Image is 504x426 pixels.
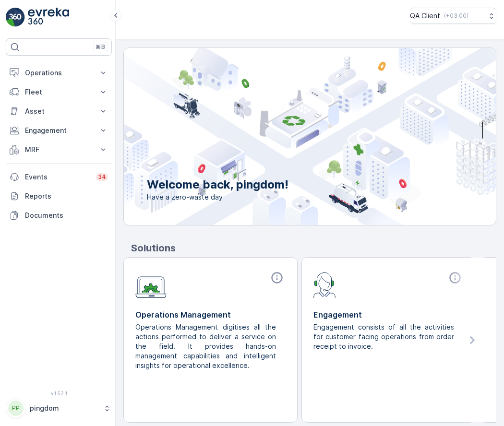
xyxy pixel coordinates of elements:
a: Events34 [6,167,112,187]
button: MRF [6,140,112,159]
p: QA Client [410,11,440,21]
img: city illustration [81,48,496,225]
p: Solutions [131,241,496,255]
p: Engagement consists of all the activities for customer facing operations from order receipt to in... [313,322,456,351]
p: Asset [25,106,93,116]
p: ⌘B [96,43,105,51]
a: Reports [6,187,112,206]
p: Welcome back, pingdom! [147,177,288,192]
p: Fleet [25,87,93,97]
img: module-icon [313,271,336,298]
p: Documents [25,211,108,220]
a: Documents [6,206,112,225]
p: Engagement [25,126,93,135]
p: ( +03:00 ) [444,12,468,20]
p: Operations [25,68,93,78]
p: Operations Management [135,309,286,320]
span: v 1.52.1 [6,390,112,396]
div: PP [8,401,24,416]
button: Operations [6,63,112,83]
p: pingdom [30,403,98,413]
p: Engagement [313,309,464,320]
span: Have a zero-waste day [147,192,288,202]
img: logo [6,8,25,27]
p: Events [25,172,90,182]
p: Reports [25,191,108,201]
img: module-icon [135,271,167,298]
button: Engagement [6,121,112,140]
button: PPpingdom [6,398,112,418]
p: MRF [25,145,93,154]
p: 34 [98,173,106,181]
button: QA Client(+03:00) [410,8,496,24]
button: Fleet [6,83,112,102]
button: Asset [6,102,112,121]
img: logo_light-DOdMpM7g.png [28,8,69,27]
p: Operations Management digitises all the actions performed to deliver a service on the field. It p... [135,322,278,370]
